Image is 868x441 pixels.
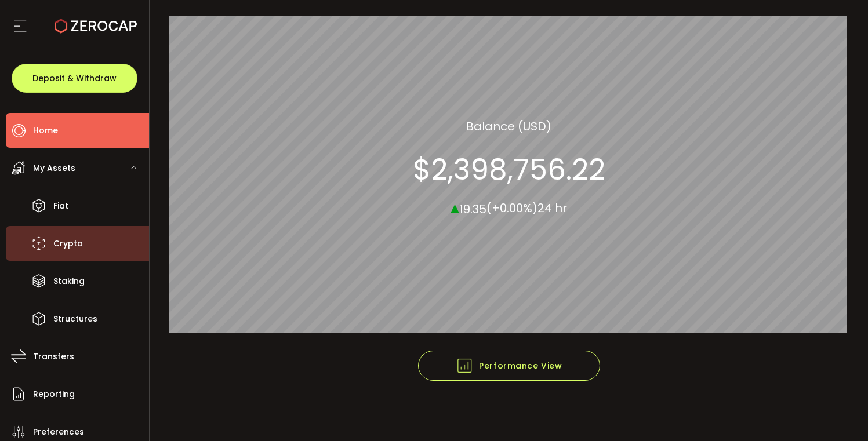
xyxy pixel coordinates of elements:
[32,74,117,82] span: Deposit & Withdraw
[12,64,137,93] button: Deposit & Withdraw
[466,117,551,134] section: Balance (USD)
[33,386,75,403] span: Reporting
[451,194,459,219] span: ▴
[53,198,68,214] span: Fiat
[53,311,97,327] span: Structures
[486,200,537,216] span: (+0.00%)
[53,235,83,252] span: Crypto
[456,357,562,374] span: Performance View
[537,200,567,216] span: 24 hr
[33,348,74,365] span: Transfers
[33,122,58,139] span: Home
[810,385,868,441] iframe: Chat Widget
[418,351,600,381] button: Performance View
[413,152,605,187] section: $2,398,756.22
[459,201,486,217] span: 19.35
[53,273,85,290] span: Staking
[33,424,84,440] span: Preferences
[33,160,75,177] span: My Assets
